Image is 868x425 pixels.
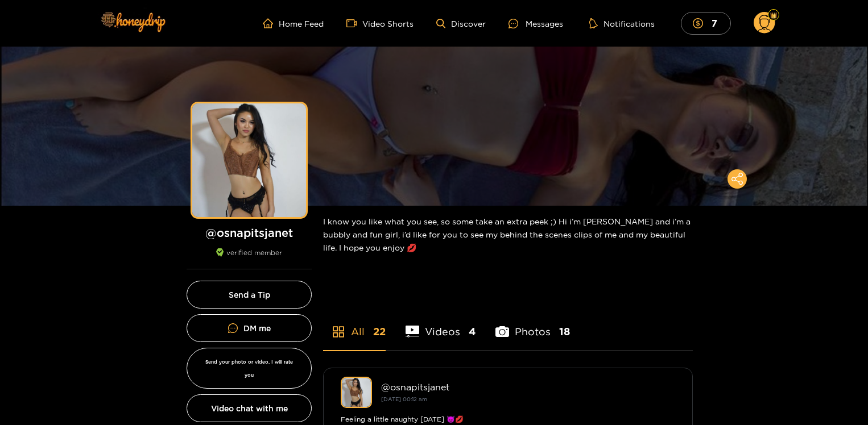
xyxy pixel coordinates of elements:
[436,19,486,28] a: Discover
[263,18,279,28] span: home
[187,226,312,240] h1: @ osnapitsjanet
[559,324,570,339] span: 18
[263,18,324,28] a: Home Feed
[187,394,312,422] button: Video chat with me
[586,18,658,29] button: Notifications
[381,382,675,392] div: @ osnapitsjanet
[332,325,345,339] span: appstore
[187,348,312,389] button: Send your photo or video, I will rate you
[323,206,693,263] div: I know you like what you see, so some take an extra peek ;) Hi i’m [PERSON_NAME] and i’m a bubbly...
[373,324,386,339] span: 22
[346,18,414,28] a: Video Shorts
[710,17,719,29] mark: 7
[341,414,675,425] div: Feeling a little naughty [DATE] 😈💋
[341,377,372,408] img: osnapitsjanet
[323,299,386,350] li: All
[509,17,563,30] div: Messages
[381,396,427,402] small: [DATE] 00:12 am
[681,12,731,34] button: 7
[469,324,476,339] span: 4
[187,281,312,309] button: Send a Tip
[495,299,570,350] li: Photos
[346,18,362,28] span: video-camera
[406,299,476,350] li: Videos
[187,248,312,269] div: verified member
[187,314,312,342] a: DM me
[693,18,709,28] span: dollar
[770,12,777,19] img: Fan Level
